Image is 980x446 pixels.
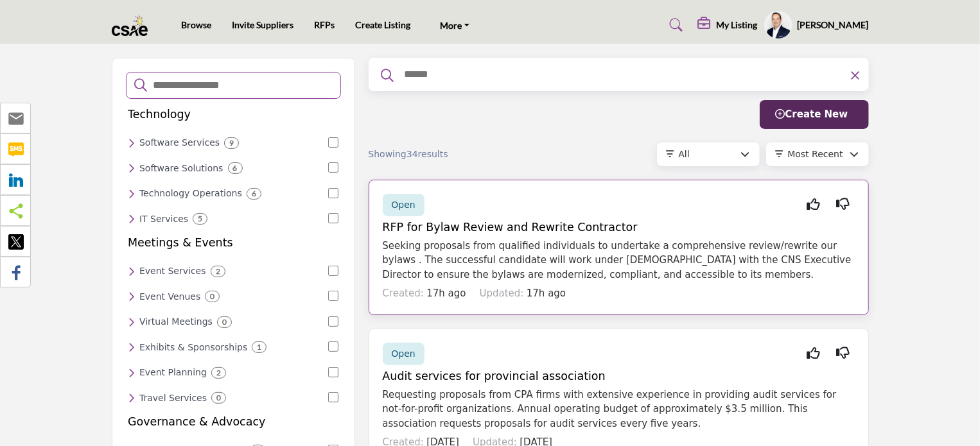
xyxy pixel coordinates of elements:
[369,148,519,161] div: Showing results
[252,341,267,353] div: 1 Results For Exhibits & Sponsorships
[328,162,338,173] input: Select Software Solutions
[328,316,338,327] input: Select Virtual Meetings
[837,353,850,354] i: Not Interested
[383,287,424,299] span: Created:
[328,137,338,148] input: Select Software Services
[229,139,234,148] b: 9
[328,367,338,377] input: Select Event Planning
[139,316,213,327] h6: Virtual meeting platforms and services
[257,343,261,352] b: 1
[128,236,233,250] h5: Meetings & Events
[211,392,226,404] div: 0 Results For Travel Services
[252,189,256,198] b: 6
[328,291,338,301] input: Select Event Venues
[328,341,338,352] input: Select Exhibits & Sponsorships
[776,108,848,120] span: Create New
[224,137,239,149] div: 9 Results For Software Services
[679,149,690,159] span: All
[210,292,214,301] b: 0
[328,188,338,198] input: Select Technology Operations
[760,100,869,129] button: Create New
[193,213,207,225] div: 5 Results For IT Services
[128,108,191,121] h5: Technology
[247,188,261,200] div: 6 Results For Technology Operations
[431,16,478,34] a: More
[232,19,293,30] a: Invite Suppliers
[152,77,332,94] input: Search Categories
[139,393,207,404] h6: Travel planning and management services
[383,388,855,431] p: Requesting proposals from CPA firms with extensive experience in providing audit services for not...
[328,213,338,223] input: Select IT Services
[205,291,220,302] div: 0 Results For Event Venues
[717,19,758,31] h5: My Listing
[139,163,223,174] h6: Software solutions and applications
[233,164,238,173] b: 6
[139,342,247,353] h6: Exhibition and sponsorship services
[798,19,869,31] h5: [PERSON_NAME]
[698,17,758,33] div: My Listing
[355,19,410,30] a: Create Listing
[426,287,466,299] span: 17h ago
[480,287,524,299] span: Updated:
[211,266,225,277] div: 2 Results For Event Services
[383,239,855,282] p: Seeking proposals from qualified individuals to undertake a comprehensive review/rewrite our byla...
[216,267,220,276] b: 2
[383,370,855,383] h5: Audit services for provincial association
[198,214,202,223] b: 5
[181,19,211,30] a: Browse
[392,348,416,359] span: Open
[112,15,155,36] img: site Logo
[383,221,855,234] h5: RFP for Bylaw Review and Rewrite Contractor
[128,415,266,429] h5: Governance & Advocacy
[837,204,850,205] i: Not Interested
[216,368,221,377] b: 2
[328,392,338,402] input: Select Travel Services
[216,393,221,402] b: 0
[211,367,226,379] div: 2 Results For Event Planning
[407,149,418,159] span: 34
[139,291,200,302] h6: Venues for hosting events
[139,214,188,225] h6: IT services and support
[328,266,338,276] input: Select Event Services
[314,19,335,30] a: RFPs
[139,266,206,277] h6: Comprehensive event management services
[228,162,243,174] div: 6 Results For Software Solutions
[222,318,227,327] b: 0
[139,367,207,378] h6: Professional event planning services
[807,353,820,354] i: Interested
[139,188,242,199] h6: Services for managing technology operations
[527,287,566,299] span: 17h ago
[807,204,820,205] i: Interested
[392,200,416,210] span: Open
[657,15,691,35] a: Search
[139,137,220,148] h6: Software development and support services
[788,149,843,159] span: Most Recent
[764,11,792,39] button: Show hide supplier dropdown
[217,316,232,328] div: 0 Results For Virtual Meetings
